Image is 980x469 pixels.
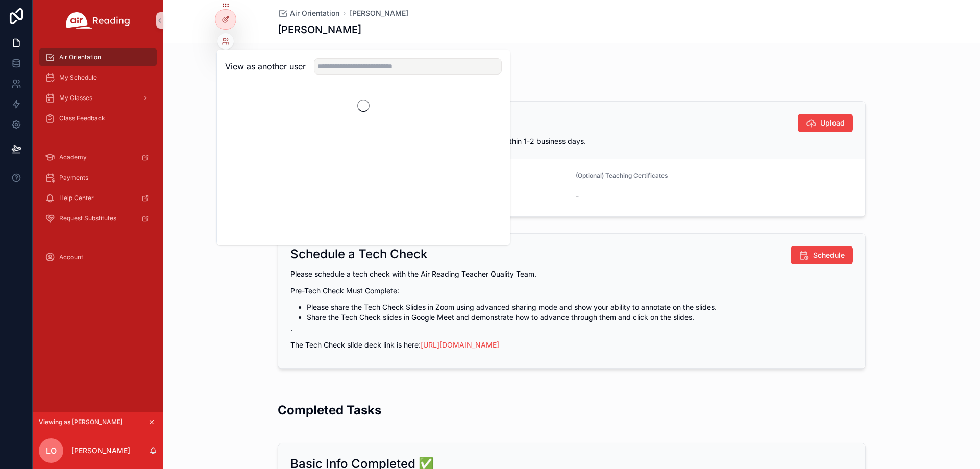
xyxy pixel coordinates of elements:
[290,323,853,333] p: .
[39,209,157,228] a: Request Substitutes
[39,48,157,66] a: Air Orientation
[278,402,381,418] h2: Completed Tasks
[278,22,361,37] h1: [PERSON_NAME]
[290,339,853,350] p: The Tech Check slide deck link is here:
[290,268,853,279] p: Please schedule a tech check with the Air Reading Teacher Quality Team.
[421,340,499,349] a: [URL][DOMAIN_NAME]
[39,68,157,87] a: My Schedule
[39,148,157,166] a: Academy
[278,8,339,18] a: Air Orientation
[576,191,853,201] span: -
[66,12,130,29] img: App logo
[39,109,157,128] a: Class Feedback
[71,446,130,456] p: [PERSON_NAME]
[46,445,57,457] span: LO
[813,250,845,260] span: Schedule
[820,118,845,128] span: Upload
[59,214,116,223] span: Request Substitutes
[290,246,427,262] h2: Schedule a Tech Check
[59,114,105,122] span: Class Feedback
[59,253,83,261] span: Account
[59,194,94,202] span: Help Center
[39,189,157,207] a: Help Center
[290,8,339,18] span: Air Orientation
[39,418,122,426] span: Viewing as [PERSON_NAME]
[290,285,853,296] p: Pre-Tech Check Must Complete:
[798,114,853,132] button: Upload
[59,174,88,182] span: Payments
[576,171,668,179] span: (Optional) Teaching Certificates
[59,153,87,161] span: Academy
[39,248,157,266] a: Account
[225,60,306,72] h2: View as another user
[350,8,408,18] a: [PERSON_NAME]
[59,53,101,61] span: Air Orientation
[307,302,853,312] li: Please share the Tech Check Slides in Zoom using advanced sharing mode and show your ability to a...
[33,41,163,280] div: scrollable content
[59,94,92,102] span: My Classes
[39,168,157,187] a: Payments
[791,246,853,264] button: Schedule
[39,89,157,107] a: My Classes
[307,312,853,323] li: Share the Tech Check slides in Google Meet and demonstrate how to advance through them and click ...
[59,73,97,82] span: My Schedule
